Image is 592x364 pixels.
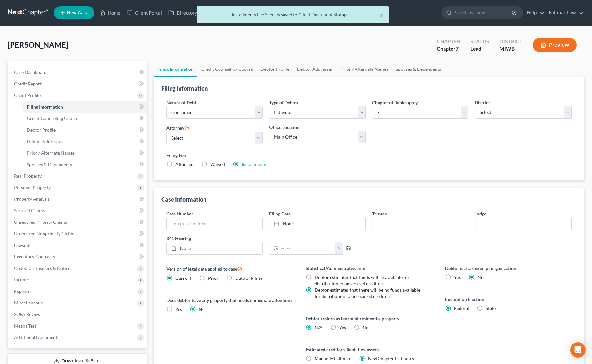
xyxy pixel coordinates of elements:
[372,217,468,230] input: --
[14,81,42,86] span: Credit Report
[27,139,63,144] span: Debtor Addresses
[8,40,68,49] span: [PERSON_NAME]
[199,306,205,312] span: No
[257,61,293,77] a: Debtor Profile
[14,335,59,340] span: Additional Documents
[14,265,72,271] span: Codebtors Insiders & Notices
[445,265,572,271] label: Debtor is a tax exempt organization
[14,288,32,294] span: Expenses
[9,78,147,90] a: Credit Report
[22,113,147,124] a: Credit Counseling Course
[392,61,445,77] a: Spouses & Dependents
[27,127,56,133] span: Debtor Profile
[197,61,257,77] a: Credit Counseling Course
[9,205,147,216] a: Secured Claims
[293,61,337,77] a: Debtor Addresses
[22,147,147,159] a: Prior / Alternate Names
[269,124,300,131] label: Office Location
[154,61,197,77] a: Filing Information
[175,275,191,281] span: Current
[339,325,346,330] span: Yes
[167,242,263,254] a: None
[27,150,75,156] span: Prior / Alternate Names
[210,161,225,167] span: Waived
[269,217,365,230] a: None
[437,38,460,45] div: Chapter
[14,300,43,305] span: Miscellaneous
[22,124,147,136] a: Debtor Profile
[22,101,147,113] a: Filing Information
[306,346,432,353] label: Estimated creditors, liabilities, assets
[161,85,208,92] div: Filing Information
[372,210,387,217] label: Trustee
[166,210,193,217] label: Case Number
[9,193,147,205] a: Property Analysis
[175,161,194,167] span: Attached
[315,274,410,286] span: Debtor estimates that funds will be available for distribution to unsecured creditors.
[454,305,469,311] span: Federal
[14,185,51,190] span: Personal Property
[368,356,414,361] span: NextChapter Estimates
[269,210,291,217] label: Filing Date
[475,210,486,217] label: Judge
[315,287,420,299] span: Debtor estimates that there will be no funds available for distribution to unsecured creditors.
[202,12,384,18] div: Installments Fee Sheet is saved to Client Document Storage.
[500,38,523,45] div: District
[372,99,418,106] label: Chapter of Bankruptcy
[14,277,29,282] span: Income
[22,136,147,147] a: Debtor Addresses
[306,315,432,322] label: Debtor resides as tenant of residential property
[9,251,147,263] a: Executory Contracts
[14,219,67,225] span: Unsecured Priority Claims
[14,231,75,236] span: Unsecured Nonpriority Claims
[14,173,42,179] span: Real Property
[9,309,147,320] a: SOFA Review
[22,159,147,170] a: Spouses & Dependents
[9,216,147,228] a: Unsecured Priority Claims
[456,45,459,52] span: 7
[306,265,432,271] label: Statistical/Administrative Info
[14,196,50,202] span: Property Analysis
[315,325,323,330] span: N/A
[27,116,78,121] span: Credit Counseling Course
[14,311,41,317] span: SOFA Review
[161,196,206,203] div: Case Information
[437,45,460,53] div: Chapter
[363,325,369,330] span: No
[315,356,351,361] span: Manually Estimate
[486,305,496,311] span: State
[475,217,571,230] input: --
[9,228,147,239] a: Unsecured Nonpriority Claims
[167,217,263,230] input: Enter case number...
[175,306,182,312] span: Yes
[9,67,147,78] a: Case Dashboard
[470,45,489,53] div: Lead
[14,93,41,98] span: Client Profile
[27,104,63,109] span: Filing Information
[166,265,293,272] label: Version of legal data applied to case
[27,162,72,167] span: Spouses & Dependents
[14,208,45,213] span: Secured Claims
[166,99,196,106] label: Nature of Debt
[242,161,266,167] a: Installments
[208,275,219,281] span: Prior
[278,242,336,254] input: -- : --
[14,69,47,75] span: Case Dashboard
[533,38,577,52] button: Preview
[269,99,299,106] label: Type of Debtor
[475,99,490,106] label: District
[14,323,36,328] span: Means Test
[454,274,461,280] span: Yes
[379,12,384,19] button: ×
[500,45,523,53] div: MIWB
[445,296,572,303] label: Exemption Election
[163,235,369,242] label: 341 Hearing
[477,274,484,280] span: No
[235,275,262,281] span: Date of Filing
[570,342,586,358] div: Open Intercom Messenger
[9,239,147,251] a: Lawsuits
[166,124,189,132] label: Attorney
[166,152,572,158] label: Filing Fee
[337,61,392,77] a: Prior / Alternate Names
[14,254,55,259] span: Executory Contracts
